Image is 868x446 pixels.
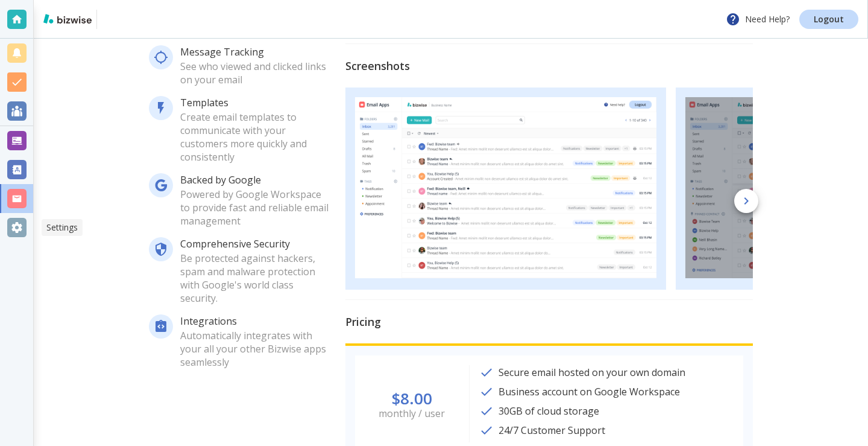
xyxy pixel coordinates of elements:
[479,384,734,399] p: Business account on Google Workspace
[479,365,734,380] p: Secure email hosted on your own domain
[726,12,790,27] p: Need Help?
[479,404,734,418] p: 30GB of cloud storage
[355,97,656,278] img: EmailLandingScreenshot1.png
[43,14,92,24] img: bizwise
[345,59,753,73] h5: Screenshots
[180,188,329,228] p: Powered by Google Workspace to provide fast and reliable email management
[392,389,432,408] h1: $8.00
[180,96,329,109] p: Templates
[479,423,734,438] p: 24/7 Customer Support
[180,237,329,250] p: Comprehensive Security
[180,173,329,186] p: Backed by Google
[180,329,329,369] p: Automatically integrates with your all your other Bizwise apps seamlessly
[379,408,445,419] h6: monthly / user
[345,314,753,329] h5: Pricing
[180,60,329,86] p: See who viewed and clicked links on your email
[180,45,329,59] p: Message Tracking
[46,221,78,234] p: Settings
[180,314,329,328] p: Integrations
[180,252,329,305] p: Be protected against hackers, spam and malware protection with Google's world class security.
[102,10,312,29] img: Dr. Art Luckman, DDS
[180,110,329,164] p: Create email templates to communicate with your customers more quickly and consistently
[799,10,858,29] a: Logout
[814,15,844,24] p: Logout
